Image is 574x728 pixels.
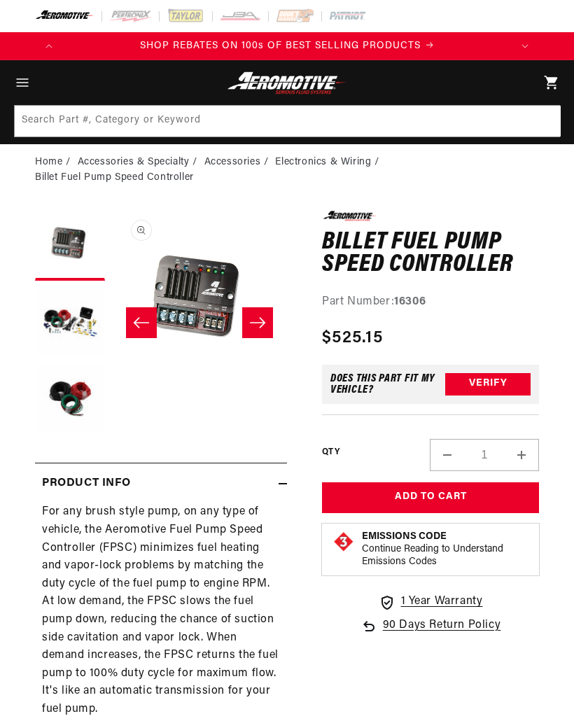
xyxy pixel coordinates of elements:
[322,447,339,458] label: QTY
[511,32,539,60] button: Translation missing: en.sections.announcements.next_announcement
[140,41,421,51] span: SHOP REBATES ON 100s OF BEST SELLING PRODUCTS
[35,155,539,186] nav: breadcrumbs
[42,475,130,493] h2: Product Info
[35,211,105,281] button: Load image 1 in gallery view
[63,38,511,54] a: SHOP REBATES ON 100s OF BEST SELLING PRODUCTS
[322,293,539,311] div: Part Number:
[242,307,273,338] button: Slide right
[394,296,426,307] strong: 16306
[35,463,287,504] summary: Product Info
[322,325,383,351] span: $525.15
[35,211,287,435] media-gallery: Gallery Viewer
[362,531,528,568] button: Emissions CodeContinue Reading to Understand Emissions Codes
[225,71,349,94] img: Aeromotive
[63,38,511,54] div: Announcement
[35,155,62,170] a: Home
[15,106,561,136] input: Search Part #, Category or Keyword
[332,531,355,553] img: Emissions code
[275,155,371,170] a: Electronics & Wiring
[35,288,105,358] button: Load image 2 in gallery view
[63,38,511,54] div: 1 of 2
[362,543,528,568] p: Continue Reading to Understand Emissions Codes
[322,482,539,514] button: Add to Cart
[126,307,157,338] button: Slide left
[35,365,105,435] button: Load image 3 in gallery view
[401,593,483,611] span: 1 Year Warranty
[362,531,447,542] strong: Emissions Code
[35,170,194,185] li: Billet Fuel Pump Speed Controller
[445,373,531,395] button: Verify
[35,32,63,60] button: Translation missing: en.sections.announcements.previous_announcement
[7,60,38,105] summary: Menu
[78,155,201,170] li: Accessories & Specialty
[360,617,501,635] a: 90 Days Return Policy
[528,106,559,136] button: Search Part #, Category or Keyword
[204,155,261,170] a: Accessories
[383,617,501,635] span: 90 Days Return Policy
[330,373,445,395] div: Does This part fit My vehicle?
[379,593,483,611] a: 1 Year Warranty
[322,232,539,276] h1: Billet Fuel Pump Speed Controller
